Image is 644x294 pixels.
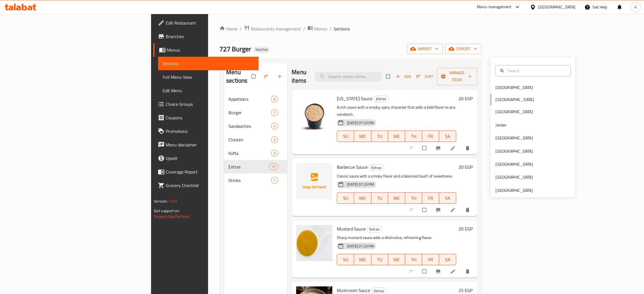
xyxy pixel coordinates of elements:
span: A [634,4,637,10]
button: MO [354,254,371,265]
button: Sort [415,72,435,81]
div: [GEOGRAPHIC_DATA] [495,174,533,180]
span: TH [407,256,420,264]
span: Drinks [228,177,271,184]
span: 1 [271,178,278,183]
a: Branches [153,30,259,43]
button: SA [439,192,456,204]
button: FR [422,131,439,142]
a: Choice Groups [153,97,259,111]
span: Get support on: [154,207,180,214]
span: Menus [314,25,327,32]
span: Version: [154,198,168,205]
button: WE [388,254,405,265]
a: Coverage Report [153,165,259,179]
span: Grocery Checklist [166,182,254,189]
button: TU [371,131,388,142]
h2: Menu items [292,68,308,85]
span: 3 [271,151,278,156]
span: Sort sections [260,70,274,83]
span: Full Menu View [163,74,254,80]
button: TH [405,131,422,142]
img: Mustard Sauce [296,225,332,261]
span: Mustard Sauce [337,225,366,233]
a: Sections [158,57,259,70]
span: Select section [383,71,394,82]
span: WE [390,132,403,141]
span: Chicken [228,136,271,143]
span: MO [356,132,369,141]
span: FR [424,132,437,141]
a: Promotions [153,124,259,138]
span: Manage items [442,69,473,84]
div: Drinks1 [224,174,287,187]
div: Extras [369,164,384,171]
span: Add item [394,72,412,81]
div: [GEOGRAPHIC_DATA] [495,109,533,115]
button: TH [405,192,422,204]
span: TU [374,194,386,202]
button: TH [405,254,422,265]
div: Extras [367,226,382,233]
span: Sections [334,25,350,32]
li: / [329,25,331,32]
span: Sort [416,73,433,80]
button: Branch-specific-item [432,204,446,216]
li: / [303,25,305,32]
span: import [411,45,438,52]
span: FR [424,256,437,264]
button: SU [337,254,354,265]
span: [DATE] 07:23 PM [345,120,376,126]
span: [DATE] 07:23 PM [345,243,376,249]
button: import [407,44,443,54]
button: MO [354,192,371,204]
div: items [271,177,278,184]
button: WE [388,192,405,204]
span: TH [407,132,420,141]
button: SU [337,192,354,204]
div: [GEOGRAPHIC_DATA] [495,148,533,154]
div: items [271,136,278,143]
span: Promotions [166,128,254,135]
span: Coupons [166,114,254,121]
button: FR [422,254,439,265]
div: Inactive [253,46,270,53]
div: [GEOGRAPHIC_DATA] [538,4,575,10]
span: [DATE] 07:23 PM [345,182,376,187]
span: Menus [167,47,254,53]
h6: 20 EGP [459,95,473,102]
div: Burger7 [224,106,287,119]
a: Coupons [153,111,259,124]
span: 11 [269,164,278,170]
button: Branch-specific-item [432,265,446,278]
div: Kofta3 [224,146,287,160]
span: Sections [163,60,254,67]
span: Extras [228,163,269,170]
span: [US_STATE] Sauce [337,94,372,103]
span: export [450,45,477,52]
div: [GEOGRAPHIC_DATA] [495,187,533,194]
div: Menu-management [477,4,512,10]
button: MO [354,131,371,142]
span: Inactive [253,47,270,52]
img: Texas Sauce [296,95,332,131]
a: Edit Restaurant [153,16,259,30]
span: Sandwiches [228,123,271,130]
span: TH [407,194,420,202]
span: Coverage Report [166,168,254,175]
p: Sharp mustard sauce adds a distinctive, refreshing flavor. [337,234,456,241]
span: Select to update [419,143,431,153]
span: 3 [271,137,278,142]
button: delete [461,204,475,216]
div: Chicken3 [224,133,287,146]
span: Burger [228,109,271,116]
span: 1.0.0 [169,198,178,205]
h6: 20 EGP [459,163,473,171]
span: Edit Menu [163,87,254,94]
div: Appetizers [228,96,271,102]
div: Extras11 [224,160,287,174]
span: FR [424,194,437,202]
div: items [271,109,278,116]
button: delete [461,142,475,154]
